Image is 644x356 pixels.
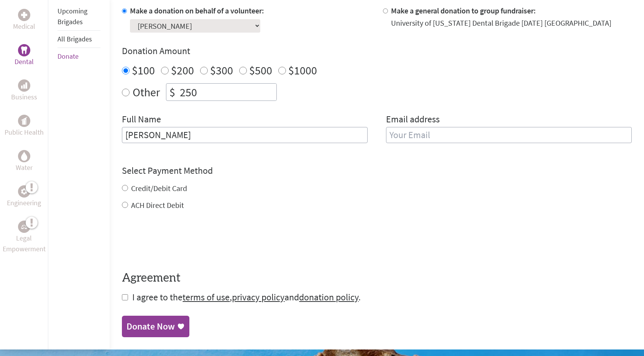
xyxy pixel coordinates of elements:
[131,200,184,210] label: ACH Direct Debit
[391,6,536,15] label: Make a general donation to group fundraiser:
[18,79,30,92] div: Business
[122,113,161,127] label: Full Name
[11,92,37,102] p: Business
[178,84,276,101] input: Enter Amount
[18,115,30,127] div: Public Health
[5,127,44,138] p: Public Health
[391,18,611,28] div: University of [US_STATE] Dental Brigade [DATE] [GEOGRAPHIC_DATA]
[21,188,27,194] img: Engineering
[131,183,187,193] label: Credit/Debit Card
[232,291,284,303] a: privacy policy
[18,150,30,162] div: Water
[210,63,233,77] label: $300
[15,44,34,67] a: DentalDental
[21,12,27,18] img: Medical
[132,63,155,77] label: $100
[21,152,27,160] img: Water
[5,115,44,138] a: Public HealthPublic Health
[18,9,30,21] div: Medical
[182,291,230,303] a: terms of use
[130,6,264,15] label: Make a donation on behalf of a volunteer:
[171,63,194,77] label: $200
[2,233,46,254] p: Legal Empowerment
[7,198,41,208] p: Engineering
[386,127,632,143] input: Your Email
[15,56,34,67] p: Dental
[21,224,27,229] img: Legal Empowerment
[58,31,100,48] li: All Brigades
[122,165,632,177] h4: Select Payment Method
[122,316,189,337] a: Donate Now
[386,113,440,127] label: Email address
[122,127,368,143] input: Enter Full Name
[299,291,358,303] a: donation policy
[58,52,79,61] a: Donate
[166,84,178,101] div: $
[16,150,33,173] a: WaterWater
[58,35,92,43] a: All Brigades
[58,7,87,26] a: Upcoming Brigades
[133,83,160,101] label: Other
[249,63,272,77] label: $500
[18,185,30,198] div: Engineering
[21,46,27,54] img: Dental
[288,63,317,77] label: $1000
[58,48,100,65] li: Donate
[122,271,632,285] h4: Agreement
[18,44,30,56] div: Dental
[122,45,632,57] h4: Donation Amount
[122,226,238,256] iframe: reCAPTCHA
[13,21,35,32] p: Medical
[7,185,41,208] a: EngineeringEngineering
[21,82,27,89] img: Business
[11,79,37,102] a: BusinessBusiness
[2,221,46,254] a: Legal EmpowermentLegal Empowerment
[127,320,175,333] div: Donate Now
[58,3,100,31] li: Upcoming Brigades
[13,9,35,32] a: MedicalMedical
[18,221,30,233] div: Legal Empowerment
[16,162,33,173] p: Water
[21,117,27,125] img: Public Health
[132,291,361,303] span: I agree to the , and .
